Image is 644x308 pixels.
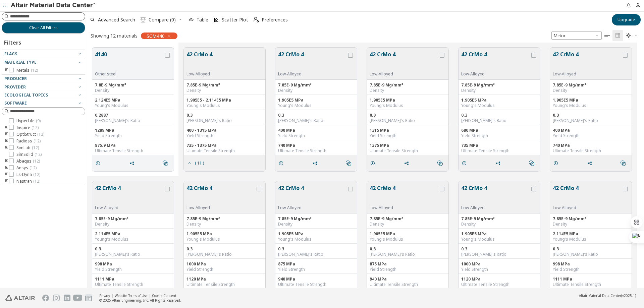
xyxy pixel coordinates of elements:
[95,184,164,205] button: 42 CrMo 4
[553,88,629,93] div: Density
[186,282,263,287] div: Ultimate Tensile Strength
[579,293,621,298] span: Altair Material Data Center
[98,17,135,22] span: Advanced Search
[91,33,138,39] div: Showing 12 materials
[370,98,446,103] div: 1.905E5 MPa
[343,157,357,170] button: Similar search
[278,113,354,118] div: 0.3
[16,172,40,177] span: Ls-Dyna
[36,118,41,124] span: ( 9 )
[461,71,530,77] div: Low-Alloyed
[4,84,26,90] span: Provider
[553,205,622,210] div: Low-Alloyed
[461,148,537,153] div: Ultimate Tensile Strength
[16,165,37,171] span: Ansys
[278,246,354,252] div: 0.3
[186,143,263,148] div: 735 - 1375 MPa
[459,157,473,170] button: Details
[618,157,632,170] button: Similar search
[186,82,263,88] div: 7.85E-9 Mg/mm³
[4,59,37,65] span: Material Type
[278,71,347,77] div: Low-Alloyed
[461,282,537,287] div: Ultimate Tensile Strength
[526,157,540,170] button: Similar search
[461,237,537,242] div: Young's Modulus
[222,17,248,22] span: Scatter Plot
[553,148,629,153] div: Ultimate Tensile Strength
[126,157,140,170] button: Share
[95,82,171,88] div: 7.8E-9 Mg/mm³
[553,261,629,267] div: 998 MPa
[553,118,629,123] div: [PERSON_NAME]'s Ratio
[92,157,106,170] button: Details
[370,184,438,205] button: 42 CrMo 4
[11,2,96,9] img: Altair Material Data Center
[278,143,354,148] div: 740 MPa
[95,71,164,77] div: Other steel
[553,231,629,237] div: 2.114E5 MPa
[461,82,537,88] div: 7.85E-9 Mg/mm³
[278,118,354,123] div: [PERSON_NAME]'s Ratio
[33,158,40,164] span: ( 12 )
[186,252,263,257] div: [PERSON_NAME]'s Ratio
[95,282,171,287] div: Ultimate Tensile Strength
[461,261,537,267] div: 1000 MPa
[278,184,347,205] button: 42 CrMo 4
[186,128,263,133] div: 400 - 1315 MPa
[186,246,263,252] div: 0.3
[30,165,37,171] span: ( 12 )
[16,138,41,144] span: Radioss
[2,34,24,50] div: Filters
[186,184,255,205] button: 42 CrMo 4
[623,30,641,41] button: Theme
[95,50,164,71] button: 4140
[262,17,288,22] span: Preferences
[370,103,446,108] div: Young's Modulus
[4,125,9,130] i: toogle group
[621,161,626,166] i: 
[186,71,212,77] div: Low-Alloyed
[141,17,146,22] i: 
[186,148,263,153] div: Ultimate Tensile Strength
[4,179,9,184] i: toogle group
[461,252,537,257] div: [PERSON_NAME]'s Ratio
[186,133,263,138] div: Yield Strength
[186,237,263,242] div: Young's Modulus
[615,33,621,38] i: 
[278,276,354,282] div: 940 MPa
[553,267,629,272] div: Yield Strength
[95,237,171,242] div: Young's Modulus
[461,216,537,222] div: 7.85E-9 Mg/mm³
[626,33,631,38] i: 
[35,151,42,157] span: ( 12 )
[461,50,530,71] button: 42 CrMo 4
[4,51,17,57] span: Flags
[553,128,629,133] div: 400 MPa
[309,157,323,170] button: Share
[278,231,354,237] div: 1.905E5 MPa
[186,98,263,103] div: 1.905E5 - 2.114E5 MPa
[4,165,9,171] i: toogle group
[4,159,9,164] i: toogle group
[4,68,9,73] i: toogle group
[370,276,446,282] div: 940 MPa
[33,178,40,184] span: ( 12 )
[186,88,263,93] div: Density
[33,172,40,177] span: ( 12 )
[95,216,171,222] div: 7.85E-9 Mg/mm³
[278,82,354,88] div: 7.85E-9 Mg/mm³
[95,148,171,153] div: Ultimate Tensile Strength
[160,157,174,170] button: Similar search
[370,71,438,77] div: Low-Alloyed
[4,145,9,150] i: toogle group
[370,261,446,267] div: 875 MPa
[2,75,85,83] button: Producer
[2,83,85,91] button: Provider
[461,246,537,252] div: 0.3
[5,295,35,301] img: Altair Engineering
[437,161,443,166] i: 
[278,98,354,103] div: 1.905E5 MPa
[186,267,263,272] div: Yield Strength
[434,157,448,170] button: Similar search
[4,172,9,177] i: toogle group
